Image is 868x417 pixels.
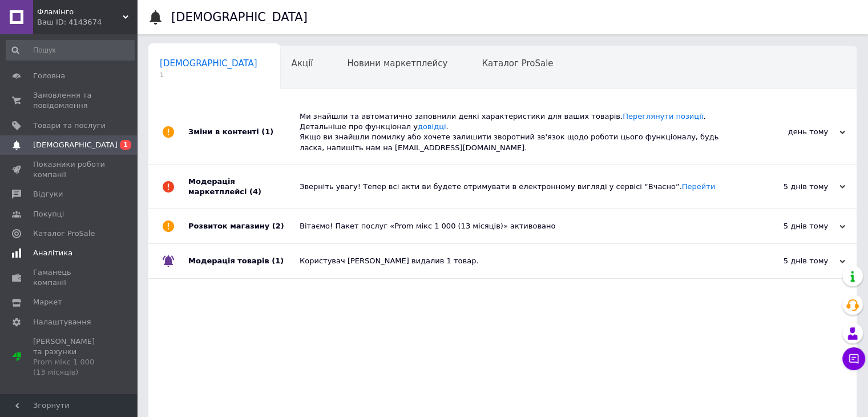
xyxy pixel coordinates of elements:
[33,297,62,307] span: Маркет
[33,71,65,81] span: Головна
[731,127,845,137] div: день тому
[623,112,703,121] a: Переглянути позиції
[347,58,447,69] span: Новини маркетплейсу
[418,122,446,131] a: довідці
[731,256,845,266] div: 5 днів тому
[160,71,257,79] span: 1
[731,182,845,192] div: 5 днів тому
[33,336,106,378] span: [PERSON_NAME] та рахунки
[682,182,716,191] a: Перейти
[300,221,731,231] div: Вітаємо! Пакет послуг «Prom мікс 1 000 (13 місяців)» активовано
[33,90,106,111] span: Замовлення та повідомлення
[171,10,308,24] h1: [DEMOGRAPHIC_DATA]
[842,347,865,370] button: Чат з покупцем
[249,187,261,196] span: (4)
[300,256,731,266] div: Користувач [PERSON_NAME] видалив 1 товар.
[188,244,300,278] div: Модерація товарів
[33,159,106,180] span: Показники роботи компанії
[188,209,300,243] div: Розвиток магазину
[731,221,845,231] div: 5 днів тому
[33,189,63,199] span: Відгуки
[37,17,137,27] div: Ваш ID: 4143674
[272,256,284,265] span: (1)
[33,228,95,239] span: Каталог ProSale
[33,121,106,131] span: Товари та послуги
[160,58,257,69] span: [DEMOGRAPHIC_DATA]
[188,165,300,209] div: Модерація маркетплейсі
[292,58,313,69] span: Акції
[188,100,300,165] div: Зміни в контенті
[261,127,273,136] span: (1)
[272,222,284,230] span: (2)
[120,140,131,150] span: 1
[300,111,731,153] div: Ми знайшли та автоматично заповнили деякі характеристики для ваших товарів. . Детальніше про функ...
[33,248,72,258] span: Аналітика
[33,209,64,219] span: Покупці
[6,40,135,61] input: Пошук
[33,267,106,288] span: Гаманець компанії
[33,357,106,378] div: Prom мікс 1 000 (13 місяців)
[300,182,731,192] div: Зверніть увагу! Тепер всі акти ви будете отримувати в електронному вигляді у сервісі “Вчасно”.
[33,140,118,150] span: [DEMOGRAPHIC_DATA]
[33,317,91,327] span: Налаштування
[37,7,123,17] span: Фламінго
[482,58,553,69] span: Каталог ProSale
